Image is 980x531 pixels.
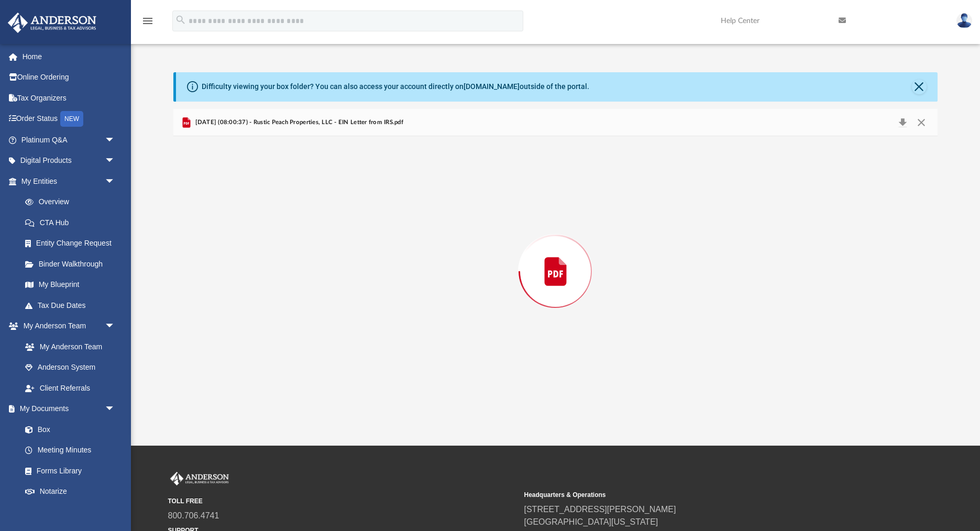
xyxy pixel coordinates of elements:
a: Binder Walkthrough [15,253,131,274]
a: CTA Hub [15,212,131,233]
img: Anderson Advisors Platinum Portal [168,472,231,485]
small: TOLL FREE [168,496,517,506]
a: Overview [15,192,131,213]
a: [DOMAIN_NAME] [464,82,520,91]
a: [GEOGRAPHIC_DATA][US_STATE] [524,517,658,526]
a: [STREET_ADDRESS][PERSON_NAME] [524,505,676,514]
a: menu [141,20,154,27]
a: My Documentsarrow_drop_down [7,399,126,419]
a: Client Referrals [15,378,126,399]
span: arrow_drop_down [105,171,126,192]
a: Forms Library [15,460,120,481]
div: Difficulty viewing your box folder? You can also access your account directly on outside of the p... [202,81,589,92]
i: search [175,14,186,26]
span: [DATE] (08:00:37) - Rustic Peach Properties, LLC - EIN Letter from IRS.pdf [193,118,403,127]
a: Anderson System [15,357,126,378]
a: Entity Change Request [15,233,131,254]
a: Tax Organizers [7,87,131,108]
a: My Blueprint [15,274,126,295]
a: Tax Due Dates [15,295,131,316]
a: Meeting Minutes [15,440,126,461]
a: Platinum Q&Aarrow_drop_down [7,129,131,150]
img: Anderson Advisors Platinum Portal [5,13,100,33]
div: NEW [60,111,83,127]
a: Notarize [15,481,126,502]
span: arrow_drop_down [105,150,126,172]
a: 800.706.4741 [168,511,219,520]
a: My Anderson Teamarrow_drop_down [7,316,126,337]
a: Online Ordering [7,67,131,88]
a: Home [7,46,131,67]
button: Close [912,115,931,130]
img: User Pic [956,13,972,28]
a: Box [15,419,120,440]
a: Order StatusNEW [7,108,131,130]
i: menu [141,15,154,27]
span: arrow_drop_down [105,316,126,337]
a: My Entitiesarrow_drop_down [7,171,131,192]
div: Preview [173,109,938,407]
span: arrow_drop_down [105,129,126,151]
a: My Anderson Team [15,336,120,357]
small: Headquarters & Operations [524,490,873,500]
a: Digital Productsarrow_drop_down [7,150,131,171]
button: Close [912,80,927,94]
button: Download [893,115,912,130]
span: arrow_drop_down [105,399,126,420]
